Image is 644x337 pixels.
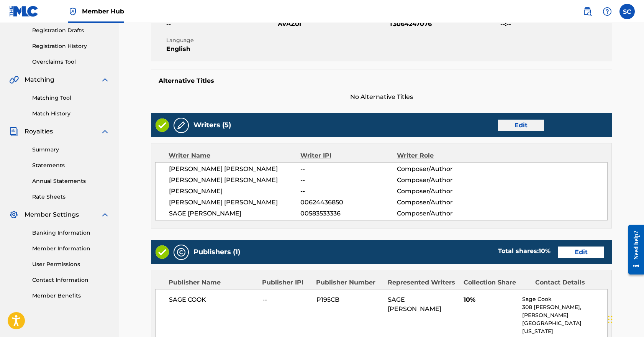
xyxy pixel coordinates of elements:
p: Sage Cook [522,295,607,303]
a: Matching Tool [32,94,110,102]
span: [PERSON_NAME] [169,187,300,196]
div: Total shares: [498,247,551,256]
span: -- [300,187,397,196]
span: SAGE [PERSON_NAME] [388,296,441,312]
div: User Menu [619,4,635,19]
a: Member Information [32,245,110,253]
a: Member Benefits [32,292,110,300]
span: AVAZ0I [278,20,387,29]
span: -- [300,176,397,185]
a: Match History [32,110,110,118]
div: Drag [608,308,613,331]
img: Valid [156,245,169,259]
span: 10 % [539,247,551,255]
a: Edit [498,120,544,131]
div: Contact Details [535,278,601,287]
span: 00583533336 [300,209,397,218]
img: Matching [9,75,19,84]
img: Top Rightsholder [68,7,77,16]
span: Composer/Author [397,198,485,207]
a: Registration Drafts [32,26,110,35]
img: expand [100,210,110,219]
span: [PERSON_NAME] [PERSON_NAME] [169,164,300,174]
span: --:-- [500,20,610,29]
a: User Permissions [32,260,110,268]
span: Matching [25,75,54,84]
span: Composer/Author [397,209,485,218]
img: Royalties [9,127,18,136]
a: Overclaims Tool [32,58,110,66]
img: expand [100,127,110,136]
span: Composer/Author [397,176,485,185]
a: Statements [32,161,110,169]
span: 00624436850 [300,198,397,207]
div: Publisher Name [169,278,256,287]
a: Rate Sheets [32,193,110,201]
div: Collection Share [464,278,529,287]
img: Publishers [177,248,186,257]
h5: Publishers (1) [193,248,240,256]
span: Composer/Author [397,164,485,174]
a: Annual Statements [32,177,110,185]
div: Writer Name [169,151,300,160]
span: English [166,44,276,54]
img: Writers [177,121,186,130]
img: expand [100,75,110,84]
span: -- [262,295,311,304]
span: Royalties [25,127,53,136]
iframe: Resource Center [623,217,644,283]
span: [PERSON_NAME] [PERSON_NAME] [169,198,300,207]
a: Registration History [32,42,110,50]
a: Edit [558,247,604,258]
span: SAGE [PERSON_NAME] [169,209,300,218]
span: No Alternative Titles [151,92,612,102]
div: Help [600,4,615,19]
a: Banking Information [32,229,110,237]
span: T3064247076 [389,20,499,29]
div: Publisher Number [316,278,382,287]
span: Composer/Author [397,187,485,196]
span: -- [166,20,276,29]
div: Writer Role [397,151,485,160]
a: Contact Information [32,276,110,284]
h5: Writers (5) [193,121,231,130]
img: MLC Logo [9,6,39,17]
iframe: Chat Widget [606,300,644,337]
img: Member Settings [9,210,18,219]
div: Represented Writers [388,278,458,287]
img: search [583,7,592,16]
p: [PERSON_NAME][GEOGRAPHIC_DATA][US_STATE] [522,311,607,335]
p: 308 [PERSON_NAME], [522,303,607,311]
span: Member Settings [25,210,79,219]
img: help [603,7,612,16]
span: P195CB [316,295,382,304]
span: SAGE COOK [169,295,257,304]
span: Language [166,36,276,44]
a: Public Search [580,4,595,19]
span: 10% [464,295,516,304]
a: Summary [32,146,110,154]
span: Member Hub [82,7,124,16]
div: Publisher IPI [262,278,310,287]
span: -- [300,164,397,174]
img: Valid [156,118,169,132]
span: [PERSON_NAME] [PERSON_NAME] [169,176,300,185]
h5: Alternative Titles [159,77,604,85]
div: Writer IPI [300,151,397,160]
